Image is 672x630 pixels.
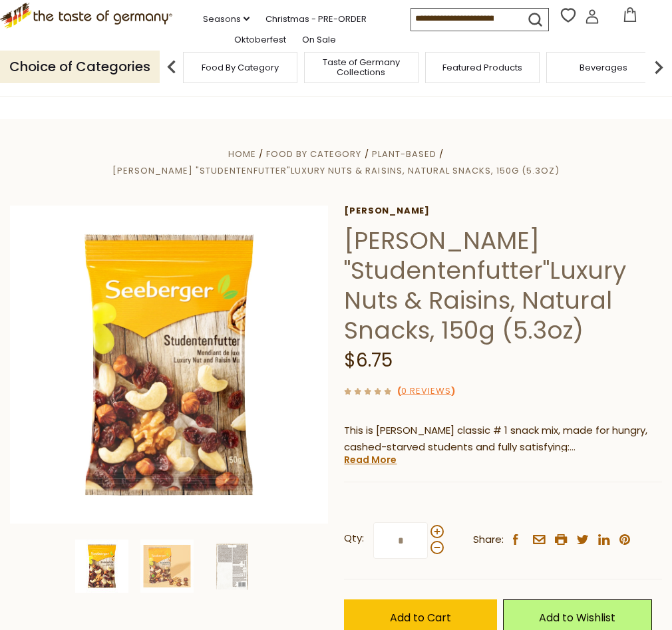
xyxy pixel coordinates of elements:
[265,12,367,27] a: Christmas - PRE-ORDER
[266,148,361,160] a: Food By Category
[390,610,451,625] span: Add to Cart
[10,206,328,524] img: Seeberger Studentenfutter Nuts & Raisins
[473,532,504,548] span: Share:
[234,33,286,47] a: Oktoberfest
[158,54,185,80] img: previous arrow
[75,540,128,593] img: Seeberger Studentenfutter Nuts & Raisins
[344,347,393,373] span: $6.75
[344,206,662,216] a: [PERSON_NAME]
[580,63,627,73] a: Beverages
[308,57,415,77] a: Taste of Germany Collections
[203,12,250,27] a: Seasons
[397,385,455,397] span: ( )
[645,54,672,80] img: next arrow
[373,522,428,559] input: Qty:
[372,148,436,160] a: Plant-Based
[140,540,194,593] img: Seeberger "Studentenfutter"Luxury Nuts & Raisins, Natural Snacks, 150g (5.3oz)
[344,226,662,345] h1: [PERSON_NAME] "Studentenfutter"Luxury Nuts & Raisins, Natural Snacks, 150g (5.3oz)
[228,148,256,160] a: Home
[302,33,336,47] a: On Sale
[344,453,397,466] a: Read More
[202,63,279,73] a: Food By Category
[344,422,662,456] p: This is [PERSON_NAME] classic # 1 snack mix, made for hungry, cashed-starved students and fully s...
[206,540,259,593] img: Seeberger "Studentenfutter"Luxury Nuts & Raisins, Natural Snacks, 150g (5.3oz)
[401,385,451,398] a: 0 Reviews
[112,164,559,177] a: [PERSON_NAME] "Studentenfutter"Luxury Nuts & Raisins, Natural Snacks, 150g (5.3oz)
[344,530,364,547] strong: Qty:
[442,63,522,73] a: Featured Products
